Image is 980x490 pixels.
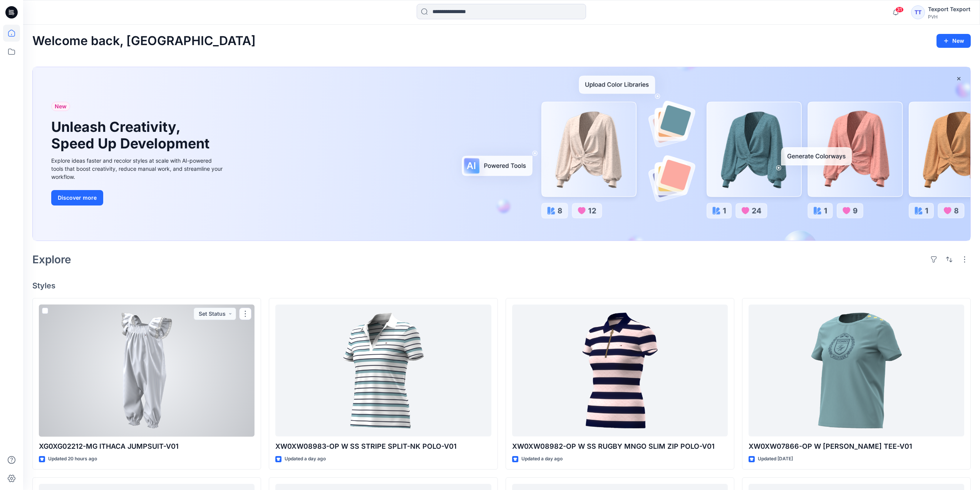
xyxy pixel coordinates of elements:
h4: Styles [32,281,971,290]
h2: Explore [32,253,71,266]
a: XG0XG02212-MG ITHACA JUMPSUIT-V01 [39,305,255,437]
span: 31 [895,7,904,13]
div: Explore ideas faster and recolor styles at scale with AI-powered tools that boost creativity, red... [51,157,224,181]
a: XW0XW07866-OP W BILLIE BUTTON TEE-V01 [749,305,964,437]
button: New [936,34,971,48]
a: XW0XW08983-OP W SS STRIPE SPLIT-NK POLO-V01 [275,305,491,437]
p: XG0XG02212-MG ITHACA JUMPSUIT-V01 [39,441,255,452]
p: Updated 20 hours ago [48,455,97,463]
p: Updated a day ago [285,455,326,463]
a: Discover more [51,190,224,205]
p: XW0XW07866-OP W [PERSON_NAME] TEE-V01 [749,441,964,452]
button: Discover more [51,190,103,205]
p: XW0XW08982-OP W SS RUGBY MNGO SLIM ZIP POLO-V01 [512,441,728,452]
p: Updated a day ago [521,455,563,463]
div: TT [911,5,925,19]
h2: Welcome back, [GEOGRAPHIC_DATA] [32,34,256,48]
div: PVH [928,14,970,20]
div: Texport Texport [928,5,970,14]
a: XW0XW08982-OP W SS RUGBY MNGO SLIM ZIP POLO-V01 [512,305,728,437]
span: New [55,102,67,111]
p: Updated [DATE] [758,455,793,463]
h1: Unleash Creativity, Speed Up Development [51,119,213,152]
p: XW0XW08983-OP W SS STRIPE SPLIT-NK POLO-V01 [275,441,491,452]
